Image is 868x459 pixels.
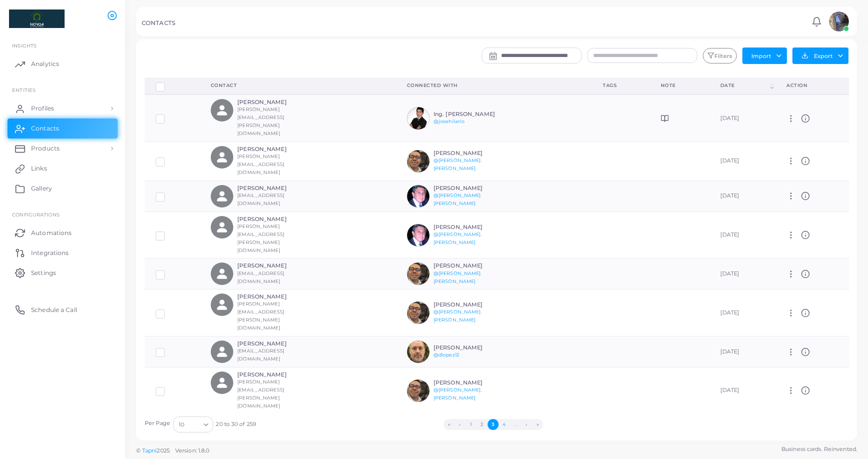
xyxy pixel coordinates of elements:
[215,345,229,358] svg: person fill
[237,371,311,378] h6: [PERSON_NAME]
[215,220,229,234] svg: person fill
[145,419,171,427] label: Per Page
[433,301,507,308] h6: [PERSON_NAME]
[237,348,284,361] small: [EMAIL_ADDRESS][DOMAIN_NAME]
[433,309,482,322] a: @[PERSON_NAME].[PERSON_NAME]
[211,82,385,89] div: Contact
[742,47,787,63] button: Import
[826,11,851,31] a: avatar
[720,309,765,317] div: [DATE]
[12,42,37,48] span: INSIGHTS
[521,419,532,430] button: Go to next page
[661,82,698,89] div: Note
[433,387,482,400] a: @[PERSON_NAME].[PERSON_NAME]
[31,305,77,314] span: Schedule a Call
[215,150,229,164] svg: person fill
[433,262,507,269] h6: [PERSON_NAME]
[31,268,56,277] span: Settings
[215,298,229,311] svg: person fill
[185,419,200,430] input: Search for option
[237,106,284,136] small: [PERSON_NAME][EMAIL_ADDRESS][PERSON_NAME][DOMAIN_NAME]
[215,376,229,389] svg: person fill
[781,445,857,453] span: Business cards. Reinvented.
[31,248,69,257] span: Integrations
[136,446,209,455] span: ©
[792,47,848,64] button: Export
[720,231,765,239] div: [DATE]
[720,192,765,200] div: [DATE]
[407,150,429,172] img: avatar
[407,185,429,207] img: avatar
[720,348,765,356] div: [DATE]
[720,386,765,394] div: [DATE]
[237,192,284,206] small: [EMAIL_ADDRESS][DOMAIN_NAME]
[215,189,229,203] svg: person fill
[8,158,118,178] a: Links
[499,419,510,430] button: Go to page 4
[237,223,284,253] small: [PERSON_NAME][EMAIL_ADDRESS][PERSON_NAME][DOMAIN_NAME]
[8,299,118,319] a: Schedule a Call
[8,98,118,118] a: Profiles
[237,270,284,284] small: [EMAIL_ADDRESS][DOMAIN_NAME]
[786,82,837,89] div: action
[8,178,118,198] a: Gallery
[237,293,311,300] h6: [PERSON_NAME]
[720,270,765,278] div: [DATE]
[703,48,737,64] button: Filters
[407,340,429,363] img: avatar
[237,99,311,105] h6: [PERSON_NAME]
[237,340,311,347] h6: [PERSON_NAME]
[8,138,118,158] a: Products
[31,59,59,68] span: Analytics
[237,185,311,191] h6: [PERSON_NAME]
[720,157,765,165] div: [DATE]
[8,222,118,242] a: Automations
[407,262,429,285] img: avatar
[237,262,311,269] h6: [PERSON_NAME]
[433,352,459,357] a: @dlopez12
[237,216,311,222] h6: [PERSON_NAME]
[237,379,284,408] small: [PERSON_NAME][EMAIL_ADDRESS][PERSON_NAME][DOMAIN_NAME]
[237,153,284,175] small: [PERSON_NAME][EMAIL_ADDRESS][DOMAIN_NAME]
[142,447,157,454] a: Tapni
[31,124,59,133] span: Contacts
[142,19,175,26] h5: CONTACTS
[407,379,429,402] img: avatar
[433,231,482,245] a: @[PERSON_NAME].[PERSON_NAME]
[8,118,118,138] a: Contacts
[215,267,229,280] svg: person fill
[8,262,118,282] a: Settings
[433,270,482,284] a: @[PERSON_NAME].[PERSON_NAME]
[532,419,543,430] button: Go to last page
[455,419,466,430] button: Go to previous page
[466,419,477,430] button: Go to page 1
[31,184,52,193] span: Gallery
[31,164,47,173] span: Links
[175,447,210,454] span: Version: 1.8.0
[145,78,200,94] th: Row-selection
[407,224,429,246] img: avatar
[433,344,507,351] h6: [PERSON_NAME]
[720,82,769,89] div: Date
[8,54,118,74] a: Analytics
[237,301,284,330] small: [PERSON_NAME][EMAIL_ADDRESS][PERSON_NAME][DOMAIN_NAME]
[407,301,429,324] img: avatar
[603,82,639,89] div: Tags
[433,224,507,230] h6: [PERSON_NAME]
[173,416,213,432] div: Search for option
[216,420,256,428] span: 20 to 30 of 259
[720,114,765,122] div: [DATE]
[8,242,118,262] a: Integrations
[488,419,499,430] button: Go to page 3
[433,379,507,386] h6: [PERSON_NAME]
[433,150,507,156] h6: [PERSON_NAME]
[237,146,311,152] h6: [PERSON_NAME]
[433,111,507,117] h6: Ing. [PERSON_NAME]
[31,144,60,153] span: Products
[31,228,72,237] span: Automations
[829,11,849,31] img: avatar
[433,157,482,171] a: @[PERSON_NAME].[PERSON_NAME]
[9,9,65,28] img: logo
[433,118,465,124] a: @josehilario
